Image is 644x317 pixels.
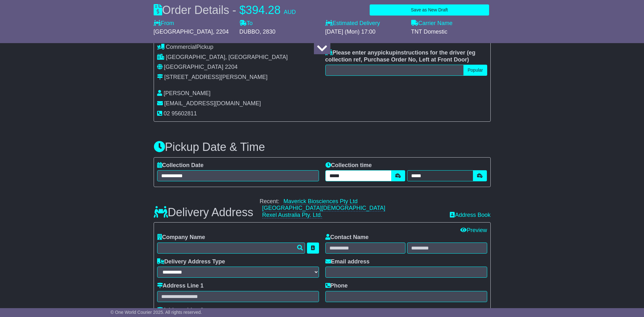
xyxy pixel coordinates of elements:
span: , 2830 [260,29,276,35]
h3: Delivery Address [154,206,253,219]
div: Order Details - [154,3,296,17]
label: Company Name [157,234,205,241]
a: Address Book [450,212,490,218]
span: [GEOGRAPHIC_DATA] [154,29,213,35]
button: Save as New Draft [370,4,489,16]
label: Please enter any instructions for the driver ( ) [325,49,487,63]
label: Estimated Delivery [325,20,405,27]
label: Contact Name [325,234,369,241]
a: Rexel Australia Pty. Ltd. [262,212,322,218]
h3: Pickup Date & Time [154,141,491,153]
label: Collection Date [157,162,204,169]
a: Maverick Biosciences Pty Ltd [284,198,358,205]
div: Recent: [260,198,444,219]
label: Address Line 2 [157,307,204,314]
span: [PERSON_NAME] [164,90,211,96]
a: [GEOGRAPHIC_DATA][DEMOGRAPHIC_DATA] [262,205,386,211]
span: 2204 [225,64,238,70]
a: Preview [460,227,487,233]
span: eg collection ref, Purchase Order No, Left at Front Door [325,49,475,63]
span: [EMAIL_ADDRESS][DOMAIN_NAME] [164,100,261,107]
div: Pickup [157,44,319,51]
div: TNT Domestic [411,29,491,36]
span: 02 95602811 [164,110,197,117]
span: [GEOGRAPHIC_DATA] [164,64,223,70]
label: From [154,20,174,27]
label: Email address [325,258,370,265]
label: Collection time [325,162,372,169]
span: © One World Courier 2025. All rights reserved. [111,310,202,315]
span: DUBBO [239,29,260,35]
label: Delivery Address Type [157,258,225,265]
span: $ [239,3,246,16]
label: Phone [325,282,348,289]
label: Address Line 1 [157,282,204,289]
label: To [239,20,253,27]
div: [DATE] (Mon) 17:00 [325,29,405,36]
button: Popular [463,65,487,76]
span: 394.28 [246,3,281,16]
span: AUD [284,9,296,15]
span: , 2204 [213,29,229,35]
label: Carrier Name [411,20,453,27]
div: [STREET_ADDRESS][PERSON_NAME] [164,74,268,81]
span: [GEOGRAPHIC_DATA], [GEOGRAPHIC_DATA] [166,54,288,60]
